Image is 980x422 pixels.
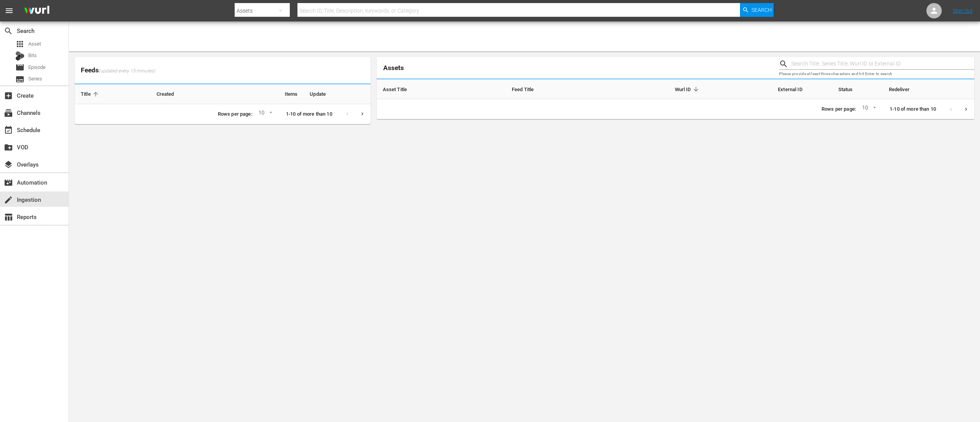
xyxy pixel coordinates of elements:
[4,213,13,222] span: Reports
[890,106,936,113] p: 1-10 of more than 10
[959,102,973,117] button: Next page
[377,80,974,99] table: sticky table
[4,26,13,36] span: Search
[4,160,13,169] span: Overlays
[15,75,24,84] span: Series
[28,52,37,59] span: Bits
[506,80,601,99] th: Feed Title
[4,108,13,118] span: Channels
[218,111,252,118] p: Rows per page:
[4,126,13,135] span: Schedule
[286,111,332,118] p: 1-10 of more than 10
[15,63,24,72] span: Episode
[707,80,808,99] th: External ID
[740,3,774,17] button: Search
[383,86,417,93] span: Asset Title
[355,106,370,121] button: Next page
[4,178,13,187] span: Automation
[15,51,24,61] div: Bits
[99,68,155,74] span: (updated every 15 minutes)
[779,71,974,77] p: Please provide at least three characters and hit Enter to search
[28,64,46,71] span: Episode
[75,85,371,104] table: sticky table
[383,64,404,72] span: Assets
[822,106,856,113] p: Rows per page:
[5,6,14,15] span: menu
[255,108,274,120] div: 10
[4,195,13,204] span: Ingestion
[883,80,974,99] th: Redeliver
[15,39,24,49] span: Asset
[81,91,101,98] span: Title
[244,85,304,104] th: Items
[4,91,13,100] span: Create
[791,58,974,70] input: Search Title, Series Title, Wurl ID or External ID
[18,2,55,20] img: ans4CAIJ8jUAAAAAAAAAAAAAAAAAAAAAAAAgQb4GAAAAAAAAAAAAAAAAAAAAAAAAJMjXAAAAAAAAAAAAAAAAAAAAAAAAgAT5G...
[28,75,42,83] span: Series
[808,80,883,99] th: Status
[28,40,41,48] span: Asset
[75,64,371,77] span: Feeds
[953,8,973,14] a: Sign Out
[751,3,772,17] span: Search
[4,143,13,152] span: VOD
[675,86,701,93] span: Wurl ID
[157,91,184,98] span: Created
[304,85,370,104] th: Update
[859,103,877,115] div: 10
